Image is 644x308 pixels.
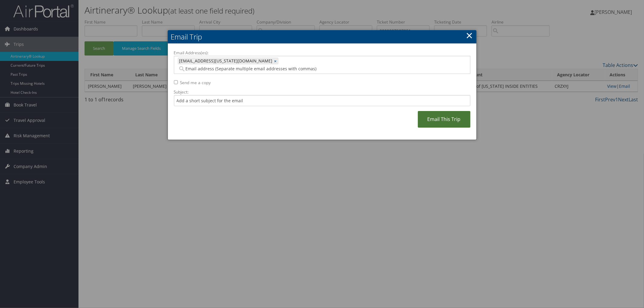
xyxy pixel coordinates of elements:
h2: Email Trip [168,30,476,43]
span: [EMAIL_ADDRESS][US_STATE][DOMAIN_NAME] [178,58,273,64]
a: × [466,29,473,41]
a: Email This Trip [418,111,470,128]
label: Email Address(es): [174,50,470,56]
input: Email address (Separate multiple email addresses with commas) [178,66,430,72]
a: × [274,58,278,64]
label: Subject: [174,89,470,95]
input: Add a short subject for the email [174,95,470,106]
label: Send me a copy [180,80,211,86]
